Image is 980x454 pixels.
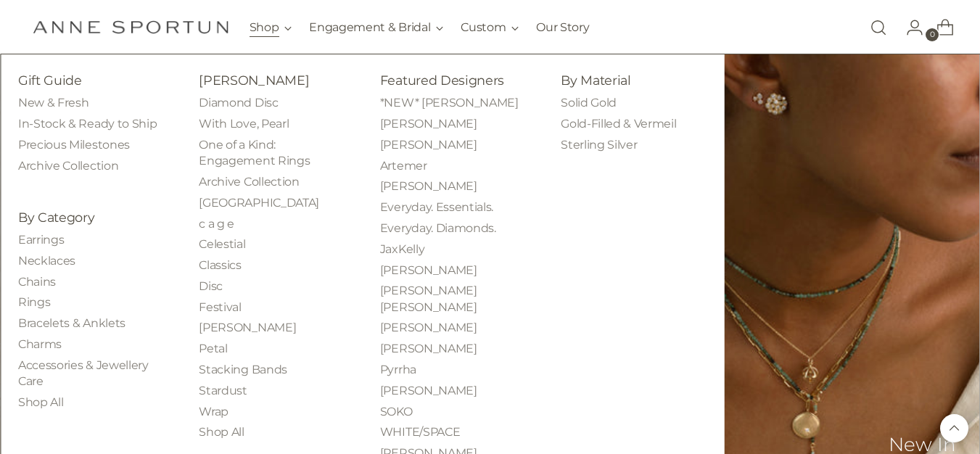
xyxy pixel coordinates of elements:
span: 0 [926,28,939,41]
button: Engagement & Bridal [309,12,443,44]
a: Open search modal [864,13,893,42]
button: Shop [250,12,292,44]
a: Anne Sportun Fine Jewellery [33,20,228,34]
a: Go to the account page [894,13,923,42]
a: Our Story [536,12,589,44]
a: Open cart modal [925,13,954,42]
button: Custom [461,12,519,44]
button: Back to top [940,414,968,442]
